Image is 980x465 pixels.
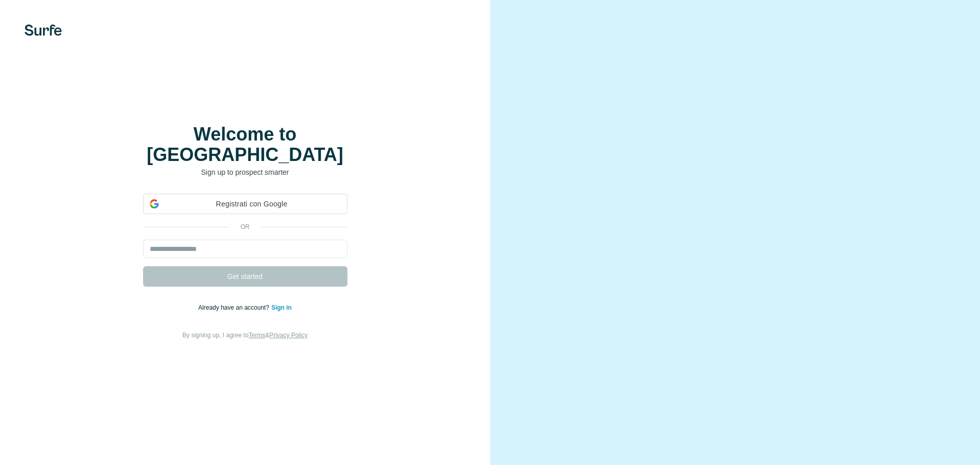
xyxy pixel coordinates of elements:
p: Sign up to prospect smarter [143,167,347,177]
span: By signing up, I agree to & [182,332,308,339]
span: Registrati con Google [163,199,341,210]
p: or [229,222,262,231]
img: Surfe's logo [25,25,62,36]
a: Sign in [271,304,292,311]
div: Registrati con Google [143,194,347,214]
span: Already have an account? [198,304,271,311]
a: Terms [249,332,266,339]
h1: Welcome to [GEOGRAPHIC_DATA] [143,124,347,165]
a: Privacy Policy [269,332,308,339]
